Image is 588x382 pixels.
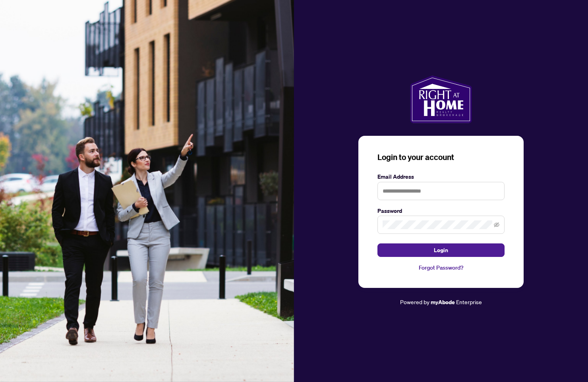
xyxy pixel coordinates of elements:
h3: Login to your account [377,152,505,163]
img: ma-logo [410,75,472,123]
label: Password [377,206,505,215]
label: Email Address [377,172,505,181]
a: Forgot Password? [377,263,505,272]
a: myAbode [431,298,455,307]
span: Enterprise [456,298,482,305]
span: eye-invisible [494,222,499,228]
span: Powered by [400,298,429,305]
span: Login [434,244,448,257]
button: Login [377,243,505,257]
